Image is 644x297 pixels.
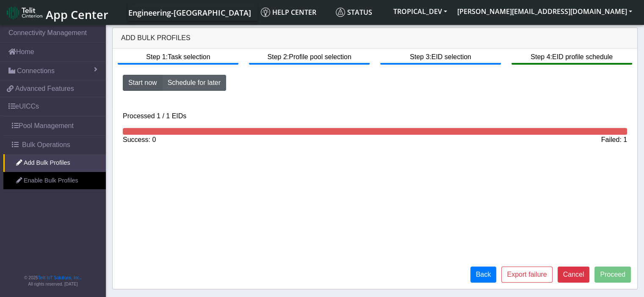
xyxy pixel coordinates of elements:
[7,6,42,19] img: logo-telit-cinterion-gw-new.png
[123,75,226,91] div: Campaign Timing Options
[15,84,74,94] span: Advanced Features
[123,135,156,145] p: Success: 0
[388,4,452,19] button: TROPICAL_DEV
[123,111,627,121] p: Processed 1 / 1 EIDs
[128,4,251,21] a: Your current platform instance
[17,66,55,76] span: Connections
[332,4,388,21] a: Status
[261,8,316,17] span: Help center
[452,4,637,19] button: [PERSON_NAME][EMAIL_ADDRESS][DOMAIN_NAME]
[249,49,370,65] btn: Step 2: Profile pool selection
[470,267,497,283] button: Back
[601,135,627,145] p: Failed: 1
[257,4,332,21] a: Help center
[118,49,238,65] btn: Step 1: Task selection
[46,7,108,22] span: App Center
[162,75,226,91] button: Schedule for later
[511,49,632,65] btn: Step 4: EID profile schedule
[123,75,163,91] button: Start now
[3,117,106,135] a: Pool Management
[3,136,106,154] a: Bulk Operations
[38,275,80,280] a: Telit IoT Solutions, Inc.
[261,8,270,17] img: knowledge.svg
[3,172,106,190] a: Enable Bulk Profiles
[7,3,107,22] a: App Center
[558,267,590,283] button: Cancel
[336,8,372,17] span: Status
[501,267,552,283] button: Export failure
[3,154,106,172] a: Add Bulk Profiles
[128,8,251,18] span: Engineering-[GEOGRAPHIC_DATA]
[336,8,345,17] img: status.svg
[113,28,637,49] div: Add Bulk Profiles
[594,267,631,283] button: Proceed
[380,49,501,65] btn: Step 3: EID selection
[22,140,70,150] span: Bulk Operations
